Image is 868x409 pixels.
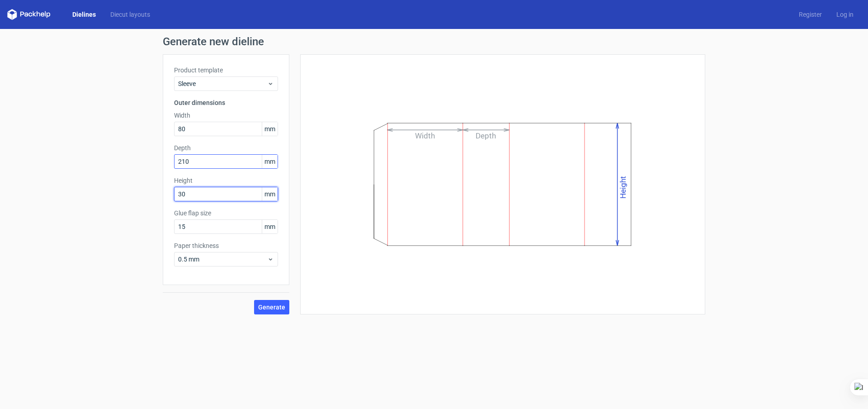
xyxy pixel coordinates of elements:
label: Product template [174,66,278,75]
button: Generate [254,300,289,314]
label: Width [174,111,278,120]
span: Generate [258,304,285,310]
text: Depth [476,131,496,140]
a: Dielines [65,10,103,19]
span: Sleeve [178,79,267,88]
label: Glue flap size [174,209,278,218]
span: 0.5 mm [178,255,267,264]
span: mm [262,220,278,233]
span: mm [262,155,278,168]
a: Log in [829,10,861,19]
label: Paper thickness [174,241,278,250]
text: Height [619,176,628,199]
label: Depth [174,143,278,152]
text: Width [415,131,435,140]
span: mm [262,187,278,201]
span: mm [262,122,278,136]
h1: Generate new dieline [163,36,705,47]
a: Register [792,10,829,19]
label: Height [174,176,278,185]
a: Diecut layouts [103,10,157,19]
h3: Outer dimensions [174,98,278,107]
